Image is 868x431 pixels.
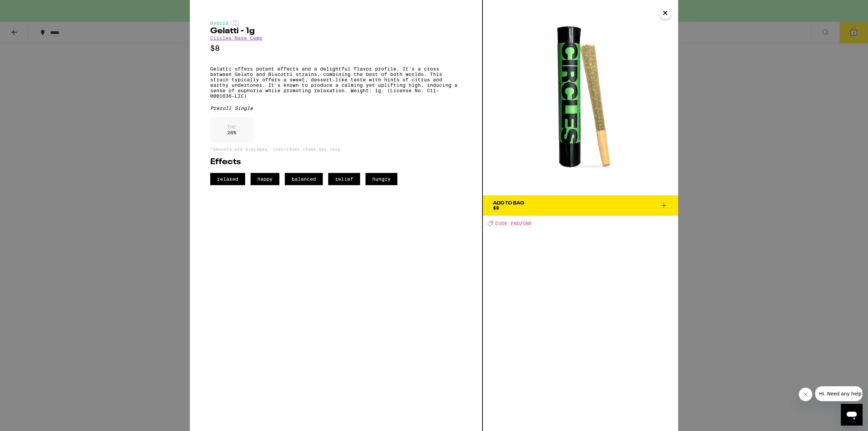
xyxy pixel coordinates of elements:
div: 26 % [210,118,253,142]
span: happy [251,173,279,185]
p: *Amounts are averages, individual items may vary. [210,147,462,151]
div: Preroll Single [210,105,462,111]
iframe: Message from company [815,386,863,401]
div: Hybrid [210,20,462,26]
button: Add To Bag$8 [483,195,678,216]
span: $8 [493,205,499,211]
span: relaxed [210,173,245,185]
iframe: Close message [799,388,812,401]
span: balanced [285,173,323,185]
iframe: Button to launch messaging window [841,404,863,426]
h2: Effects [210,158,462,166]
p: THC [227,124,236,130]
img: hybridColor.svg [231,20,239,26]
div: Add To Bag [493,201,524,205]
span: CODE ENDZONE [495,221,532,226]
h2: Gelatti - 1g [210,27,462,35]
button: Close [659,7,671,19]
span: hungry [366,173,397,185]
p: Gelatti offers potent effects and a delightful flavor profile. It's a cross between Gelato and Bi... [210,66,462,99]
span: Hi. Need any help? [4,5,49,10]
p: $8 [210,44,462,53]
a: Circles Base Camp [210,35,262,41]
span: relief [328,173,360,185]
